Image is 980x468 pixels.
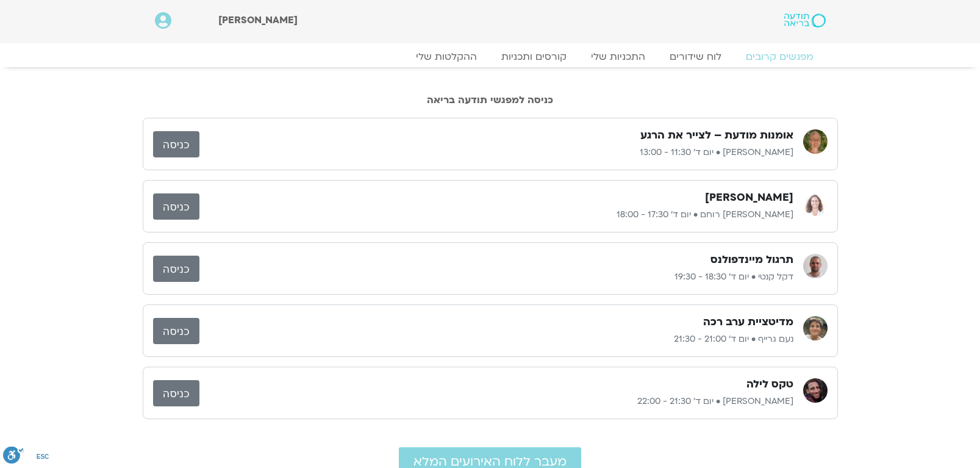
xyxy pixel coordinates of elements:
p: דקל קנטי • יום ד׳ 18:30 - 19:30 [199,270,793,284]
a: כניסה [153,131,199,157]
img: נעם גרייף [803,316,828,340]
h3: אומנות מודעת – לצייר את הרגע [640,128,793,143]
a: קורסים ותכניות [489,51,579,63]
p: נעם גרייף • יום ד׳ 21:00 - 21:30 [199,332,793,347]
a: כניסה [153,193,199,220]
p: [PERSON_NAME] רוחם • יום ד׳ 17:30 - 18:00 [199,207,793,222]
a: לוח שידורים [657,51,734,63]
img: אורנה סמלסון רוחם [803,192,828,216]
p: [PERSON_NAME] • יום ד׳ 21:30 - 22:00 [199,394,793,409]
h3: טקס לילה [746,377,793,392]
nav: Menu [155,51,826,63]
a: כניסה [153,380,199,406]
h3: תרגול מיינדפולנס [710,253,793,267]
img: בן קמינסקי [803,378,828,403]
a: כניסה [153,256,199,282]
a: התכניות שלי [579,51,657,63]
h3: [PERSON_NAME] [705,190,793,205]
a: ההקלטות שלי [404,51,489,63]
span: [PERSON_NAME] [218,13,298,27]
img: דקל קנטי [803,254,828,278]
img: דורית טייכמן [803,129,828,154]
p: [PERSON_NAME] • יום ד׳ 11:30 - 13:00 [199,145,793,160]
h2: כניסה למפגשי תודעה בריאה [143,95,838,106]
h3: מדיטציית ערב רכה [703,315,793,329]
a: מפגשים קרובים [734,51,826,63]
a: כניסה [153,318,199,344]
